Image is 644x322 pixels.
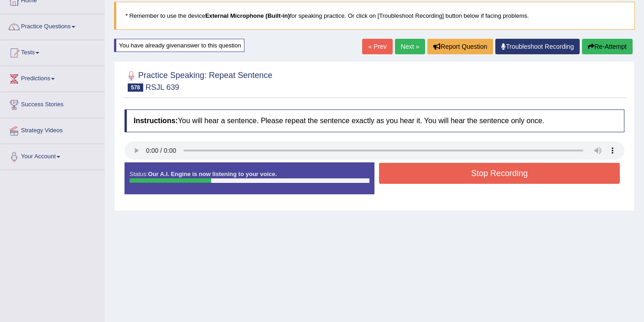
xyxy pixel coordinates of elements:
a: Troubleshoot Recording [495,39,580,54]
small: RSJL 639 [145,83,179,92]
strong: Our A.I. Engine is now listening to your voice. [148,171,277,177]
a: Your Account [0,144,104,167]
a: Practice Questions [0,14,104,37]
b: Instructions: [134,117,178,125]
a: Next » [395,39,425,54]
div: You have already given answer to this question [114,39,244,52]
h4: You will hear a sentence. Please repeat the sentence exactly as you hear it. You will hear the se... [125,109,624,132]
button: Stop Recording [379,163,620,184]
h2: Practice Speaking: Repeat Sentence [125,69,272,92]
a: Tests [0,40,104,63]
a: Success Stories [0,92,104,115]
div: Status: [125,162,374,194]
a: Strategy Videos [0,118,104,141]
blockquote: * Remember to use the device for speaking practice. Or click on [Troubleshoot Recording] button b... [114,2,635,30]
b: External Microphone (Built-in) [205,12,290,19]
a: « Prev [362,39,392,54]
button: Report Question [427,39,493,54]
a: Predictions [0,66,104,89]
button: Re-Attempt [582,39,633,54]
span: 578 [128,83,143,92]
